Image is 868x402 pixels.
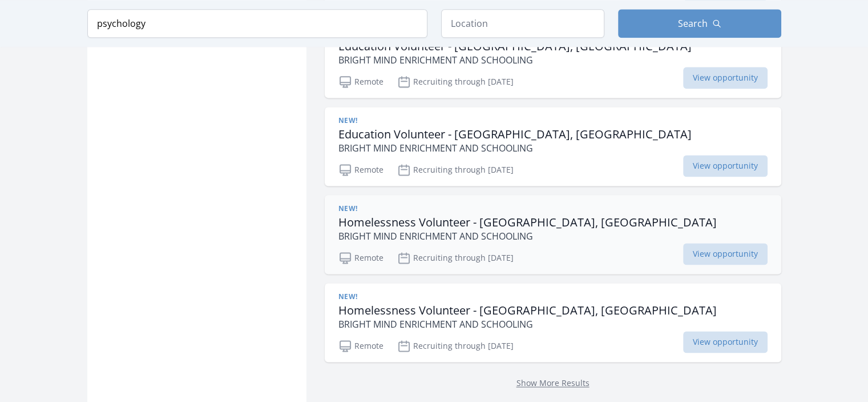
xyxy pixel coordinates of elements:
a: New! Homelessness Volunteer - [GEOGRAPHIC_DATA], [GEOGRAPHIC_DATA] BRIGHT MIND ENRICHMENT AND SCH... [325,195,781,274]
p: Remote [338,75,383,89]
span: Search [678,17,708,30]
span: View opportunity [683,243,768,265]
p: BRIGHT MIND ENRICHMENT AND SCHOOLING [338,317,717,331]
p: BRIGHT MIND ENRICHMENT AND SCHOOLING [338,141,692,155]
span: View opportunity [683,331,768,353]
span: New! [338,292,358,301]
span: New! [338,116,358,125]
h3: Homelessness Volunteer - [GEOGRAPHIC_DATA], [GEOGRAPHIC_DATA] [338,304,717,317]
input: Keyword [87,9,427,38]
a: New! Homelessness Volunteer - [GEOGRAPHIC_DATA], [GEOGRAPHIC_DATA] BRIGHT MIND ENRICHMENT AND SCH... [325,283,781,362]
p: Recruiting through [DATE] [397,339,514,353]
a: New! Education Volunteer - [GEOGRAPHIC_DATA], [GEOGRAPHIC_DATA] BRIGHT MIND ENRICHMENT AND SCHOOL... [325,107,781,186]
p: Recruiting through [DATE] [397,75,514,89]
a: Show More Results [516,377,590,388]
p: Remote [338,251,383,265]
p: Remote [338,339,383,353]
span: View opportunity [683,155,768,177]
p: BRIGHT MIND ENRICHMENT AND SCHOOLING [338,229,717,243]
p: Recruiting through [DATE] [397,251,514,265]
h3: Homelessness Volunteer - [GEOGRAPHIC_DATA], [GEOGRAPHIC_DATA] [338,216,717,229]
p: Remote [338,163,383,177]
p: Recruiting through [DATE] [397,163,514,177]
span: New! [338,204,358,213]
input: Location [441,9,604,38]
button: Search [618,9,781,38]
span: View opportunity [683,67,768,89]
h3: Education Volunteer - [GEOGRAPHIC_DATA], [GEOGRAPHIC_DATA] [338,128,692,141]
a: New! Education Volunteer - [GEOGRAPHIC_DATA], [GEOGRAPHIC_DATA] BRIGHT MIND ENRICHMENT AND SCHOOL... [325,19,781,98]
p: BRIGHT MIND ENRICHMENT AND SCHOOLING [338,53,692,67]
